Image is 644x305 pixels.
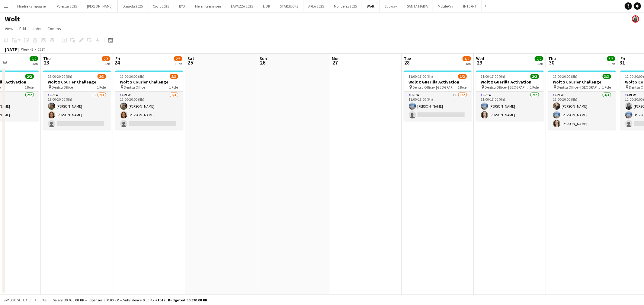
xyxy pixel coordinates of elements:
[620,59,625,66] span: 31
[43,71,111,130] app-job-card: 12:00-20:00 (8h)2/3Wolt x Courier Challenge Dentsu Office1 RoleCrew1I2/312:00-20:00 (8h)[PERSON_N...
[30,25,44,33] a: Jobs
[170,74,178,79] span: 2/3
[530,85,539,90] span: 1 Role
[5,46,19,52] div: [DATE]
[481,74,505,79] span: 11:00-17:00 (6h)
[476,56,484,61] span: Wed
[48,74,72,79] span: 12:00-20:00 (8h)
[329,0,362,12] button: Mondeléz 2025
[174,56,182,61] span: 2/3
[30,56,38,61] span: 2/2
[602,85,611,90] span: 1 Role
[5,26,13,31] span: View
[404,71,472,121] app-job-card: 11:00-17:00 (6h)1/2Wolt x Guerilla Activation Dentsu Office - [GEOGRAPHIC_DATA]1 RoleCrew1I1/211:...
[476,92,544,121] app-card-role: Crew2/211:00-17:00 (6h)[PERSON_NAME][PERSON_NAME]
[476,79,544,85] h3: Wolt x Guerilla Activation
[404,92,472,121] app-card-role: Crew1I1/211:00-17:00 (6h)[PERSON_NAME]
[458,85,467,90] span: 1 Role
[47,26,61,31] span: Comms
[148,0,174,12] button: Cocio 2025
[174,0,190,12] button: BYD
[458,0,482,12] button: INTERNT
[475,59,484,66] span: 29
[169,85,178,90] span: 1 Role
[413,85,458,90] span: Dentsu Office - [GEOGRAPHIC_DATA]
[37,47,45,52] div: CEST
[530,74,539,79] span: 2/2
[190,0,226,12] button: Mejeriforeningen
[548,79,616,85] h3: Wolt x Courier Challenge
[10,298,27,302] span: Budgeted
[43,92,111,130] app-card-role: Crew1I2/312:00-20:00 (8h)[PERSON_NAME][PERSON_NAME]
[548,71,616,130] app-job-card: 12:00-20:00 (8h)3/3Wolt x Courier Challenge Dentsu Office - [GEOGRAPHIC_DATA]1 RoleCrew3/312:00-2...
[115,56,120,61] span: Fri
[115,71,183,130] div: 12:00-20:00 (8h)2/3Wolt x Courier Challenge Dentsu Office1 RoleCrew2/312:00-20:00 (8h)[PERSON_NAM...
[118,0,148,12] button: Dagrofa 2025
[535,61,543,66] div: 1 Job
[260,56,267,61] span: Sun
[3,297,28,303] button: Budgeted
[548,92,616,130] app-card-role: Crew3/312:00-20:00 (8h)[PERSON_NAME][PERSON_NAME][PERSON_NAME]
[485,85,530,90] span: Dentsu Office - [GEOGRAPHIC_DATA]
[120,74,145,79] span: 12:00-20:00 (8h)
[20,47,35,52] span: Week 43
[42,59,51,66] span: 23
[331,59,340,66] span: 27
[157,298,207,302] span: Total Budgeted 30 330.00 KR
[32,26,41,31] span: Jobs
[557,85,602,90] span: Dentsu Office - [GEOGRAPHIC_DATA]
[98,74,106,79] span: 2/3
[476,71,544,121] app-job-card: 11:00-17:00 (6h)2/2Wolt x Guerilla Activation Dentsu Office - [GEOGRAPHIC_DATA]1 RoleCrew2/211:00...
[620,56,625,61] span: Fri
[45,25,63,33] a: Comms
[409,74,433,79] span: 11:00-17:00 (6h)
[2,25,16,33] a: View
[25,74,34,79] span: 2/2
[114,59,120,66] span: 24
[380,0,402,12] button: Subway
[332,56,340,61] span: Mon
[362,0,380,12] button: Wolt
[12,0,52,12] button: Mindre kampagner
[25,85,34,90] span: 1 Role
[174,61,182,66] div: 1 Job
[463,61,471,66] div: 1 Job
[607,56,615,61] span: 3/3
[97,85,106,90] span: 1 Role
[553,74,578,79] span: 12:00-20:00 (8h)
[303,0,329,12] button: ARLA 2025
[433,0,458,12] button: MobilePay
[102,56,110,61] span: 2/3
[226,0,258,12] button: LAVAZZA 2025
[82,0,118,12] button: [PERSON_NAME]
[607,61,615,66] div: 1 Job
[404,79,472,85] h3: Wolt x Guerilla Activation
[19,26,26,31] span: Edit
[52,85,73,90] span: Dentsu Office
[547,59,556,66] span: 30
[632,15,639,23] app-user-avatar: Mia Tidemann
[43,79,111,85] h3: Wolt x Courier Challenge
[30,61,38,66] div: 1 Job
[404,56,411,61] span: Tue
[548,56,556,61] span: Thu
[17,25,29,33] a: Edit
[5,14,20,24] h1: Wolt
[53,298,207,302] div: Salary 30 030.00 KR + Expenses 300.00 KR + Subsistence 0.00 KR =
[187,59,194,66] span: 25
[52,0,82,12] button: Polestar 2025
[115,79,183,85] h3: Wolt x Courier Challenge
[33,298,48,302] span: All jobs
[535,56,543,61] span: 2/2
[258,0,275,12] button: L'OR
[275,0,303,12] button: STARBUCKS
[458,74,467,79] span: 1/2
[115,92,183,130] app-card-role: Crew2/312:00-20:00 (8h)[PERSON_NAME][PERSON_NAME]
[124,85,145,90] span: Dentsu Office
[259,59,267,66] span: 26
[403,59,411,66] span: 28
[463,56,471,61] span: 1/2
